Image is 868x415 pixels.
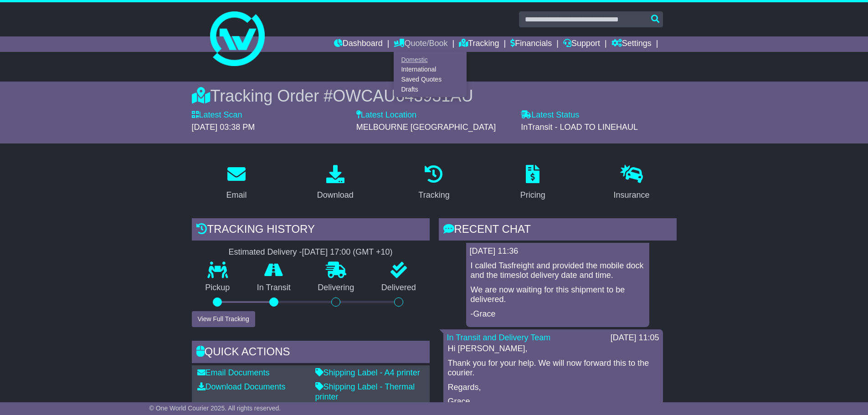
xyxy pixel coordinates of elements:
p: Thank you for your help. We will now forward this to the courier. [448,359,658,378]
div: Pricing [520,189,545,201]
div: Quote/Book [394,52,467,97]
div: Tracking Order # [192,86,677,106]
a: Download Documents [197,382,286,391]
p: Delivering [304,283,368,293]
span: OWCAU643931AU [333,87,473,105]
div: Tracking [418,189,449,201]
p: Regards, [448,383,658,393]
p: Pickup [192,283,244,293]
a: Tracking [412,162,455,205]
a: International [394,65,466,75]
a: Quote/Book [394,36,447,52]
span: MELBOURNE [GEOGRAPHIC_DATA] [356,123,496,132]
a: Download [311,162,360,205]
p: In Transit [243,283,304,293]
label: Latest Status [521,110,579,120]
a: Shipping Label - A4 printer [315,368,420,377]
div: Download [317,189,354,201]
a: Support [563,36,600,52]
a: Tracking [459,36,499,52]
a: Email Documents [197,368,270,377]
a: Email [220,162,252,205]
label: Latest Scan [192,110,242,120]
a: Financials [510,36,552,52]
a: Settings [611,36,652,52]
span: [DATE] 03:38 PM [192,123,255,132]
div: Estimated Delivery - [192,247,430,257]
span: InTransit - LOAD TO LINEHAUL [521,123,638,132]
div: Insurance [614,189,650,201]
a: In Transit and Delivery Team [447,333,551,342]
a: Drafts [394,84,466,94]
div: Email [226,189,247,201]
p: -Grace [471,309,645,319]
div: [DATE] 11:05 [611,333,659,343]
div: Quick Actions [192,341,430,365]
button: View Full Tracking [192,311,255,327]
a: Shipping Label - Thermal printer [315,382,415,401]
span: © One World Courier 2025. All rights reserved. [149,405,281,412]
div: RECENT CHAT [439,218,677,243]
div: [DATE] 17:00 (GMT +10) [302,247,393,257]
p: Grace [448,397,658,407]
div: [DATE] 11:36 [470,246,646,256]
a: Dashboard [334,36,383,52]
p: Delivered [368,283,430,293]
div: Tracking history [192,218,430,243]
p: We are now waiting for this shipment to be delivered. [471,285,645,305]
a: Insurance [608,162,656,205]
a: Saved Quotes [394,75,466,85]
a: Domestic [394,55,466,65]
p: Hi [PERSON_NAME], [448,344,658,354]
label: Latest Location [356,110,416,120]
p: I called Tasfreight and provided the mobile dock and the timeslot delivery date and time. [471,261,645,281]
a: Pricing [514,162,551,205]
